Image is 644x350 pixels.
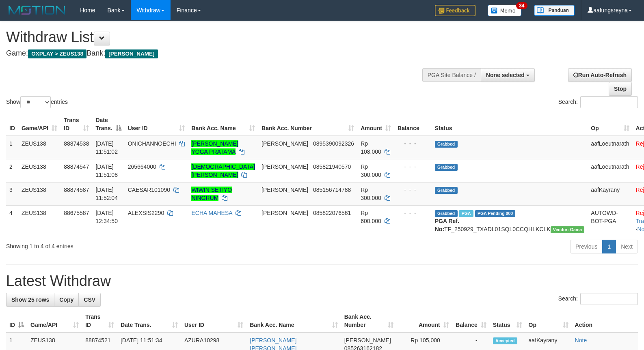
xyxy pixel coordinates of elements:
[588,205,632,236] td: AUTOWD-BOT-PGA
[422,68,481,82] div: PGA Site Balance /
[95,163,118,178] span: [DATE] 11:51:08
[6,159,18,182] td: 2
[435,218,459,232] b: PGA Ref. No:
[361,210,381,224] span: Rp 600.000
[398,186,428,194] div: - - -
[525,309,572,333] th: Op: activate to sort column ascending
[258,113,357,136] th: Bank Acc. Number: activate to sort column ascending
[105,49,158,58] span: [PERSON_NAME]
[18,136,61,159] td: ZEUS138
[490,309,525,333] th: Status: activate to sort column ascending
[398,209,428,217] div: - - -
[361,140,381,155] span: Rp 108.000
[59,296,73,303] span: Copy
[18,205,61,236] td: ZEUS138
[357,113,394,136] th: Amount: activate to sort column ascending
[435,5,475,16] img: Feedback.jpg
[6,273,638,289] h1: Latest Withdraw
[191,163,255,178] a: [DEMOGRAPHIC_DATA][PERSON_NAME]
[558,293,638,305] label: Search:
[6,205,18,236] td: 4
[435,141,458,148] span: Grabbed
[575,337,587,344] a: Note
[61,113,92,136] th: Trans ID: activate to sort column ascending
[6,293,54,307] a: Show 25 rows
[459,210,473,217] span: Marked by aafpengsreynich
[361,163,381,178] span: Rp 300.000
[191,140,238,155] a: [PERSON_NAME] YOGA PRATAMA
[493,337,517,344] span: Accepted
[20,96,51,108] select: Showentries
[475,210,516,217] span: PGA Pending
[570,240,603,253] a: Previous
[313,163,351,170] span: Copy 085821940570 to clipboard
[128,163,156,170] span: 265664000
[488,5,522,16] img: Button%20Memo.svg
[6,239,262,250] div: Showing 1 to 4 of 4 entries
[95,187,118,201] span: [DATE] 11:52:04
[6,182,18,205] td: 3
[188,113,258,136] th: Bank Acc. Name: activate to sort column ascending
[6,49,421,58] h4: Game: Bank:
[92,113,124,136] th: Date Trans.: activate to sort column descending
[261,210,308,216] span: [PERSON_NAME]
[191,210,232,216] a: ECHA MAHESA
[54,293,79,307] a: Copy
[551,226,585,233] span: Vendor URL: https://trx31.1velocity.biz
[588,113,632,136] th: Op: activate to sort column ascending
[572,309,638,333] th: Action
[398,163,428,171] div: - - -
[344,337,391,344] span: [PERSON_NAME]
[580,96,638,108] input: Search:
[18,182,61,205] td: ZEUS138
[435,187,458,194] span: Grabbed
[117,309,181,333] th: Date Trans.: activate to sort column ascending
[602,240,616,253] a: 1
[6,4,68,16] img: MOTION_logo.png
[6,309,27,333] th: ID: activate to sort column descending
[78,293,101,307] a: CSV
[516,2,527,9] span: 34
[95,140,118,155] span: [DATE] 11:51:02
[588,159,632,182] td: aafLoeutnarath
[398,140,428,148] div: - - -
[246,309,341,333] th: Bank Acc. Name: activate to sort column ascending
[486,72,525,78] span: None selected
[261,187,308,193] span: [PERSON_NAME]
[128,210,164,216] span: ALEXSIS2290
[609,82,632,96] a: Stop
[27,309,82,333] th: Game/API: activate to sort column ascending
[6,96,68,108] label: Show entries
[181,309,246,333] th: User ID: activate to sort column ascending
[432,205,588,236] td: TF_250929_TXADL01SQL0CCQHLKCLK
[82,309,117,333] th: Trans ID: activate to sort column ascending
[125,113,188,136] th: User ID: activate to sort column ascending
[580,293,638,305] input: Search:
[616,240,638,253] a: Next
[394,113,432,136] th: Balance
[6,136,18,159] td: 1
[481,68,535,82] button: None selected
[261,140,308,147] span: [PERSON_NAME]
[534,5,575,16] img: panduan.png
[568,68,632,82] a: Run Auto-Refresh
[432,113,588,136] th: Status
[95,210,118,224] span: [DATE] 12:34:50
[397,309,452,333] th: Amount: activate to sort column ascending
[313,210,351,216] span: Copy 085822076561 to clipboard
[313,140,354,147] span: Copy 0895390092326 to clipboard
[64,210,89,216] span: 88675587
[128,140,176,147] span: ONICHANNOECHI
[28,49,86,58] span: OXPLAY > ZEUS138
[558,96,638,108] label: Search:
[64,140,89,147] span: 88874538
[588,182,632,205] td: aafKayrany
[6,113,18,136] th: ID
[84,296,95,303] span: CSV
[261,163,308,170] span: [PERSON_NAME]
[435,164,458,171] span: Grabbed
[11,296,49,303] span: Show 25 rows
[452,309,490,333] th: Balance: activate to sort column ascending
[64,163,89,170] span: 88874547
[18,159,61,182] td: ZEUS138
